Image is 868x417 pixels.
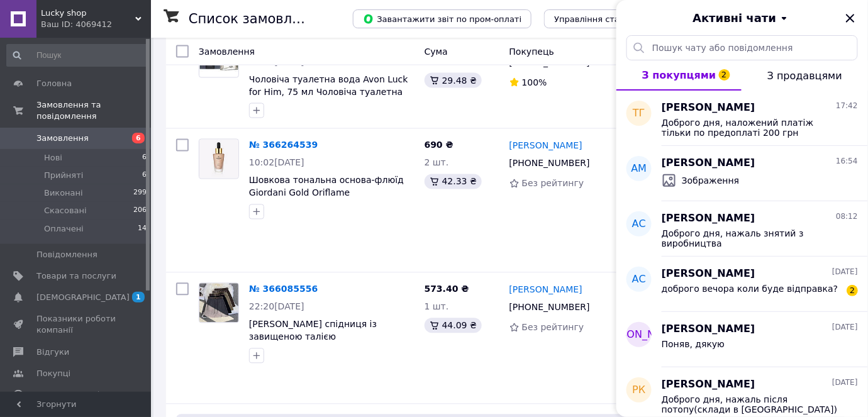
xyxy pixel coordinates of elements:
span: Без рейтингу [522,323,584,333]
span: Завантажити звіт по пром-оплаті [363,13,521,25]
span: [PERSON_NAME] [662,101,755,115]
span: Замовлення та повідомлення [36,99,151,122]
span: Активні чати [693,10,776,26]
span: 08:12 [836,211,858,222]
span: Оплачені [44,223,84,235]
span: АМ [632,162,647,176]
button: АС[PERSON_NAME]08:12Доброго дня, нажаль знятий з виробництва [616,201,868,257]
img: Фото товару [199,284,238,323]
button: АС[PERSON_NAME][DATE]доброго вечора коли буде відправка?2 [616,257,868,312]
span: 573.40 ₴ [425,284,469,294]
div: 44.09 ₴ [425,318,482,333]
a: [PERSON_NAME] [509,140,582,152]
span: 14 [138,223,147,235]
span: [DEMOGRAPHIC_DATA] [36,292,130,303]
span: 100% [522,77,547,87]
span: РК [632,383,645,398]
span: Управління статусами [554,14,650,24]
button: ТГ[PERSON_NAME]17:42Доброго дня, наложений платіж тільки по предоплаті 200 грн [616,91,868,146]
a: Фото товару [199,283,239,323]
span: Доброго дня, нажаль знятий з виробництва [662,228,840,248]
span: Замовлення [199,47,255,57]
button: Завантажити звіт по пром-оплаті [353,9,531,28]
span: [PERSON_NAME] [662,211,755,226]
span: 299 [133,187,147,199]
div: Ваш ID: 4069412 [41,19,151,30]
span: 206 [133,205,147,216]
button: [PERSON_NAME][PERSON_NAME][DATE]Поняв, дякую [616,312,868,367]
span: [DATE] [832,322,858,333]
span: Cума [425,47,448,57]
span: доброго вечора коли буде відправка? [662,284,838,294]
div: 42.33 ₴ [425,174,482,189]
span: 6 [142,170,147,181]
button: Закрити [843,11,858,26]
span: 2 [847,285,858,296]
input: Пошук чату або повідомлення [626,35,858,60]
span: Відгуки [36,347,69,358]
span: [PERSON_NAME] [662,322,755,336]
div: [PHONE_NUMBER] [507,299,593,316]
span: Виконані [44,187,83,199]
span: Нові [44,152,62,164]
button: З продавцями [742,60,868,91]
span: [DATE] [832,267,858,277]
div: [PHONE_NUMBER] [507,155,593,172]
span: З продавцями [767,70,842,82]
span: 1 [132,292,145,303]
span: Скасовані [44,205,87,216]
span: 6 [142,152,147,164]
span: [DATE] [832,377,858,388]
button: Управління статусами [544,9,660,28]
span: Повідомлення [36,249,97,260]
span: Доброго дня, наложений платіж тільки по предоплаті 200 грн [662,118,840,138]
span: 2 [719,69,730,81]
span: Товари та послуги [36,270,116,282]
span: Зображення [682,174,740,187]
span: Головна [36,78,72,89]
span: З покупцями [642,69,716,81]
span: Покупці [36,368,70,379]
span: Каталог ProSale [36,389,104,401]
a: [PERSON_NAME] спідниця із завищеною талією [249,320,377,342]
span: [PERSON_NAME] [598,328,681,342]
span: [PERSON_NAME] [662,267,755,281]
span: [PERSON_NAME] [662,156,755,170]
span: 6 [132,133,145,143]
button: Активні чати [652,10,833,26]
a: Чоловіча туалетна вода Avon Luck for Him, 75 мл Чоловіча туалетна вода Лак Ейвон [249,74,408,109]
a: [PERSON_NAME] [509,284,582,296]
span: ТГ [633,106,645,121]
span: Без рейтингу [522,179,584,189]
span: Показники роботи компанії [36,313,116,336]
a: № 366085556 [249,284,318,294]
span: Покупець [509,47,554,57]
span: Замовлення [36,133,89,144]
span: Прийняті [44,170,83,181]
span: АС [632,217,646,231]
span: 1 шт. [425,302,449,312]
span: АС [632,272,646,287]
span: 2 шт. [425,158,449,168]
span: 17:42 [836,101,858,111]
span: 22:20[DATE] [249,302,304,312]
span: Доброго дня, нажаль після потопу(склади в [GEOGRAPHIC_DATA]) встигли відшити лише в розмірі 42-44 [662,394,840,414]
a: Шовкова тональна основа-флюїд Giordani Gold Oriflame [249,175,404,198]
button: АМ[PERSON_NAME]16:54Зображення [616,146,868,201]
span: 690 ₴ [425,140,453,150]
img: Фото товару [199,140,238,179]
h1: Список замовлень [189,11,316,26]
a: № 366264539 [249,140,318,150]
span: Lucky shop [41,8,135,19]
span: 16:54 [836,156,858,167]
div: 29.48 ₴ [425,73,482,88]
a: Фото товару [199,139,239,179]
span: Поняв, дякую [662,339,725,349]
span: 10:02[DATE] [249,158,304,168]
input: Пошук [6,44,148,67]
span: [PERSON_NAME] [662,377,755,392]
button: З покупцями2 [616,60,742,91]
